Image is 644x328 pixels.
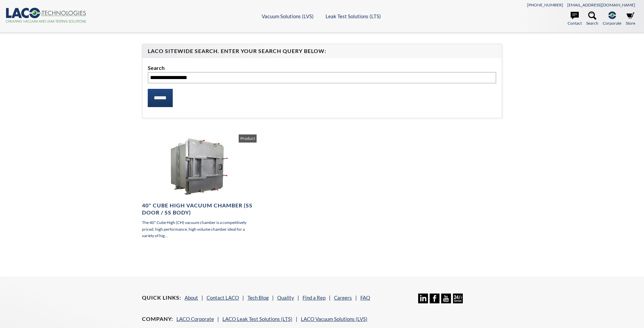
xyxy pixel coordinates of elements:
[277,295,294,301] a: Quality
[142,202,257,216] h4: 40" Cube High Vacuum Chamber (SS Door / SS Body)
[222,316,292,322] a: LACO Leak Test Solutions (LTS)
[142,134,257,239] a: 40" Cube High Vacuum Chamber (SS Door / SS Body) The 40" Cube High (CH) vacuum chamber is a compe...
[334,295,352,301] a: Careers
[326,13,381,19] a: Leak Test Solutions (LTS)
[586,11,598,26] a: Search
[142,219,257,239] p: The 40" Cube High (CH) vacuum chamber is a competitively priced, high performance, high volume ch...
[247,295,269,301] a: Tech Blog
[262,13,314,19] a: Vacuum Solutions (LVS)
[453,294,463,303] img: 24/7 Support Icon
[568,11,582,26] a: Contact
[301,316,367,322] a: LACO Vacuum Solutions (LVS)
[142,316,173,323] h4: Company
[239,134,257,143] span: Product
[453,298,463,304] a: 24/7 Support
[303,295,326,301] a: Find a Rep
[360,295,370,301] a: FAQ
[142,294,181,301] h4: Quick Links
[527,2,563,7] a: [PHONE_NUMBER]
[626,11,635,26] a: Store
[567,2,635,7] a: [EMAIL_ADDRESS][DOMAIN_NAME]
[185,295,198,301] a: About
[207,295,239,301] a: Contact LACO
[148,48,497,55] h4: LACO Sitewide Search. Enter your Search Query Below:
[148,64,497,72] label: Search
[176,316,214,322] a: LACO Corporate
[603,20,621,26] span: Corporate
